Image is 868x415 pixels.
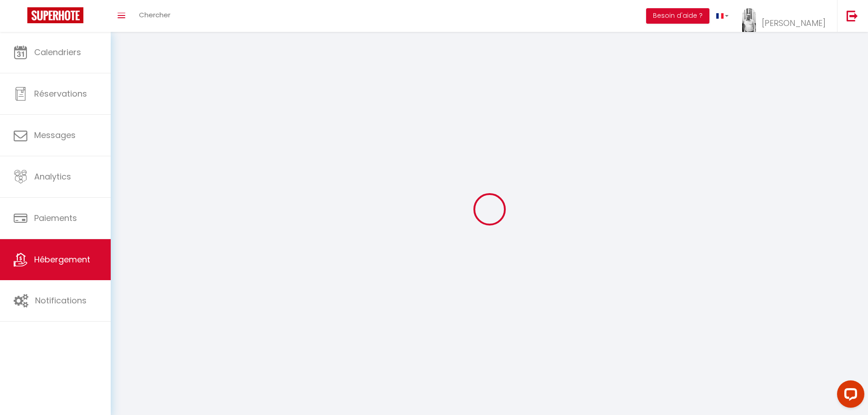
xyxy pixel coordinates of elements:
img: Super Booking [27,7,83,23]
span: Chercher [139,10,170,20]
iframe: LiveChat chat widget [830,377,868,415]
span: Réservations [34,88,87,99]
img: ... [742,8,756,38]
span: Paiements [34,212,77,224]
span: [PERSON_NAME] [762,17,826,29]
button: Besoin d'aide ? [646,8,709,24]
span: Analytics [34,171,71,182]
span: Hébergement [34,254,90,265]
span: Calendriers [34,46,81,58]
span: Messages [34,129,76,141]
span: Notifications [35,295,87,306]
img: logout [847,10,858,21]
